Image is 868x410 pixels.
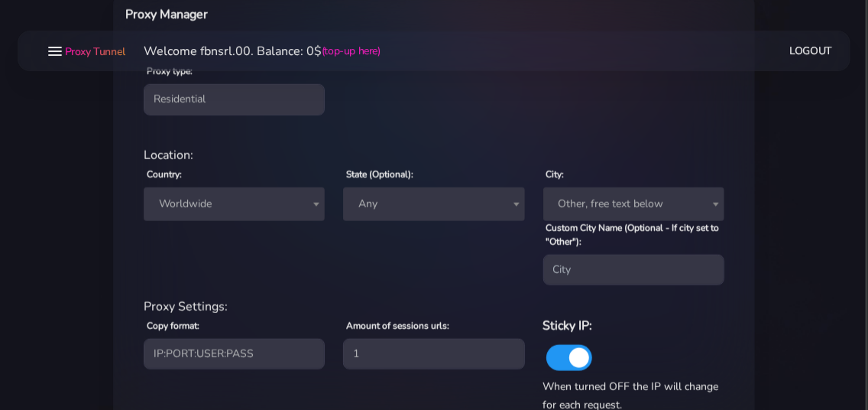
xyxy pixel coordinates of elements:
a: (top-up here) [322,43,381,59]
span: Worldwide [153,194,316,215]
label: Copy format: [147,319,199,333]
h6: Proxy Manager [125,5,478,24]
span: Worldwide [144,187,325,221]
iframe: Webchat Widget [794,336,849,391]
div: Proxy Settings: [134,298,734,316]
input: City [543,255,724,285]
h6: Sticky IP: [543,316,724,336]
label: Proxy type: [147,64,193,78]
span: Other, free text below [543,187,724,221]
span: Proxy Tunnel [65,44,125,59]
a: Proxy Tunnel [62,39,125,63]
label: City: [546,168,565,181]
span: Any [343,187,524,221]
span: Any [352,194,515,215]
label: Country: [147,168,182,181]
label: Amount of sessions urls: [346,319,449,333]
li: Welcome fbnsrl.00. Balance: 0$ [125,42,381,60]
div: Location: [134,146,734,164]
label: State (Optional): [346,168,413,181]
span: Other, free text below [552,194,715,215]
a: Logout [790,37,833,65]
label: Custom City Name (Optional - If city set to "Other"): [546,221,724,249]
